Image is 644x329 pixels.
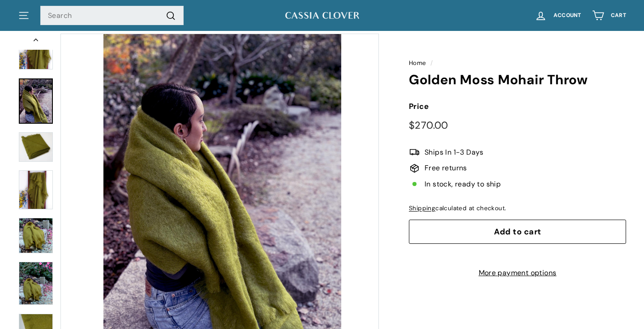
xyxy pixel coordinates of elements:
span: Free returns [425,162,467,174]
span: Cart [611,13,626,18]
a: Shipping [409,204,435,212]
div: calculated at checkout. [409,203,626,213]
h1: Golden Moss Mohair Throw [409,73,626,87]
img: Golden Moss Mohair Throw [19,132,53,162]
img: Golden Moss Mohair Throw [19,262,53,305]
a: Golden Moss Mohair Throw [19,78,53,124]
span: $270.00 [409,119,448,132]
a: Cart [587,2,631,29]
a: Home [409,59,426,67]
img: Golden Moss Mohair Throw [19,218,53,253]
a: Account [529,2,587,29]
span: Account [554,13,581,18]
button: Add to cart [409,220,626,244]
span: Add to cart [494,226,541,237]
span: / [428,59,435,67]
span: In stock, ready to ship [425,178,501,190]
a: More payment options [409,267,626,279]
img: Golden Moss Mohair Throw [19,170,53,209]
nav: breadcrumbs [409,58,626,68]
label: Price [409,100,626,113]
span: Ships In 1-3 Days [425,147,484,158]
input: Search [40,6,184,26]
button: Previous [18,34,54,50]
